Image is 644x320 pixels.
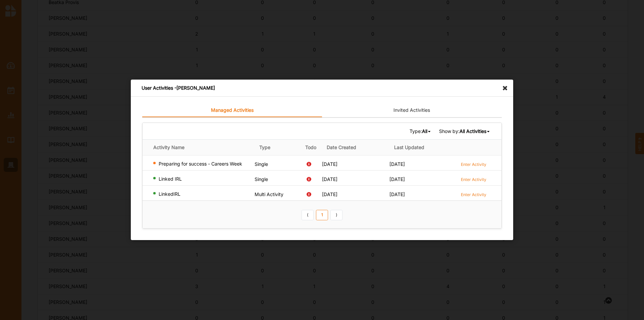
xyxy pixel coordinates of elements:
[461,192,486,197] label: Enter Activity
[255,140,300,155] th: Type
[255,191,283,197] span: Multi Activity
[255,176,268,182] span: Single
[300,140,322,155] th: Todo
[322,104,502,117] a: Invited Activities
[461,191,486,197] a: Enter Activity
[389,140,457,155] th: Last Updated
[389,161,405,167] span: [DATE]
[460,128,486,134] b: All Activities
[153,161,252,167] div: Preparing for success - Careers Week
[153,191,252,197] div: LinkedIRL
[439,128,491,134] span: Show by:
[410,128,432,134] span: Type:
[143,140,255,155] th: Activity Name
[301,209,344,220] div: Pagination Navigation
[316,210,328,221] a: 1
[461,161,486,167] a: Enter Activity
[322,176,337,182] span: [DATE]
[389,191,405,197] span: [DATE]
[461,162,486,167] label: Enter Activity
[422,128,427,134] b: All
[322,161,337,167] span: [DATE]
[461,177,486,182] label: Enter Activity
[142,104,322,117] a: Managed Activities
[255,161,268,167] span: Single
[461,176,486,182] a: Enter Activity
[131,80,513,97] div: User Activities - [PERSON_NAME]
[322,140,389,155] th: Date Created
[153,176,252,182] div: Linked IRL
[330,210,342,221] a: Next item
[302,210,314,221] a: Previous item
[322,191,337,197] span: [DATE]
[389,176,405,182] span: [DATE]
